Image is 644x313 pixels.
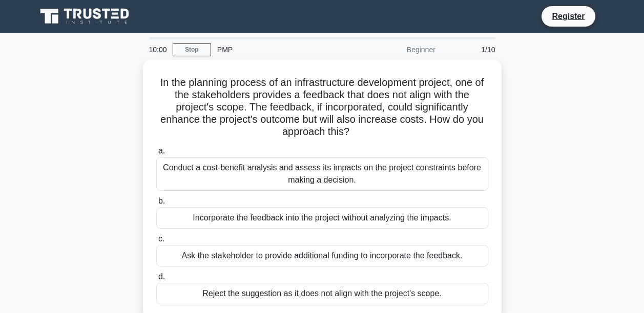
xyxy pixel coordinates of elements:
div: 10:00 [143,39,173,60]
a: Stop [173,43,211,56]
h5: In the planning process of an infrastructure development project, one of the stakeholders provide... [155,76,489,139]
div: Ask the stakeholder to provide additional funding to incorporate the feedback. [156,245,488,266]
span: d. [158,272,165,281]
div: Beginner [352,39,442,60]
span: b. [158,196,165,205]
span: a. [158,146,165,155]
div: PMP [211,39,352,60]
div: Conduct a cost-benefit analysis and assess its impacts on the project constraints before making a... [156,157,488,191]
div: 1/10 [442,39,502,60]
span: c. [158,234,164,243]
div: Incorporate the feedback into the project without analyzing the impacts. [156,207,488,229]
div: Reject the suggestion as it does not align with the project's scope. [156,283,488,304]
a: Register [546,10,591,23]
